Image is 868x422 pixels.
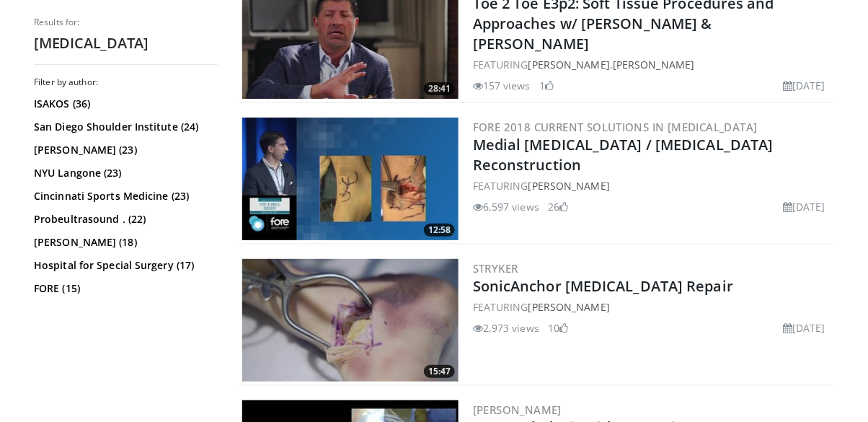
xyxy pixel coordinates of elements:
a: Stryker [473,261,518,276]
a: FORE 2018 Current Solutions in [MEDICAL_DATA] [473,120,758,134]
a: San Diego Shoulder Institute (24) [34,120,214,134]
a: 15:47 [242,259,459,382]
a: Probeultrasound . (22) [34,212,214,227]
a: Cincinnati Sports Medicine (23) [34,189,214,203]
li: [DATE] [783,78,825,93]
span: 12:58 [424,224,455,237]
div: FEATURING [473,178,831,193]
div: FEATURING [473,299,831,315]
li: 1 [539,78,554,93]
img: 7a910830-37fd-47c7-80a3-195059b4cb7e.300x170_q85_crop-smart_upscale.jpg [242,259,459,382]
li: [DATE] [783,320,825,335]
li: 10 [548,320,568,335]
a: [PERSON_NAME] [473,403,562,417]
a: 12:58 [242,118,459,240]
a: ISAKOS (36) [34,97,214,111]
a: [PERSON_NAME] (18) [34,235,214,250]
a: [PERSON_NAME] [528,58,610,71]
div: FEATURING , [473,57,831,72]
li: 6,597 views [473,199,539,214]
a: [PERSON_NAME] [528,179,610,193]
span: 28:41 [424,82,455,95]
h2: [MEDICAL_DATA] [34,34,218,53]
li: 2,973 views [473,320,539,335]
span: 15:47 [424,365,455,378]
a: SonicAnchor [MEDICAL_DATA] Repair [473,276,733,296]
a: Hospital for Special Surgery (17) [34,258,214,273]
p: Results for: [34,17,218,28]
a: FORE (15) [34,281,214,296]
h3: Filter by author: [34,76,218,88]
a: [PERSON_NAME] [528,300,610,314]
a: [PERSON_NAME] (23) [34,143,214,157]
li: 26 [548,199,568,214]
a: NYU Langone (23) [34,166,214,180]
li: [DATE] [783,199,825,214]
img: 9b60562b-aac2-4008-bd3b-4b74cf3240bc.300x170_q85_crop-smart_upscale.jpg [242,118,459,240]
a: [PERSON_NAME] [613,58,694,71]
li: 157 views [473,78,531,93]
a: Medial [MEDICAL_DATA] / [MEDICAL_DATA] Reconstruction [473,135,774,175]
